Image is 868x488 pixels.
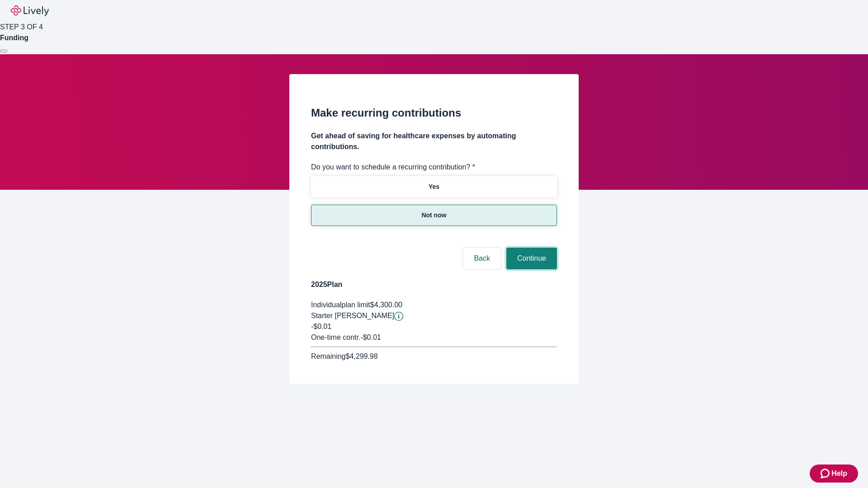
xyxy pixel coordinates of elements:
[311,105,557,121] h2: Make recurring contributions
[311,333,360,341] span: One-time contr.
[311,176,557,197] button: Yes
[311,205,557,226] button: Not now
[311,352,345,360] span: Remaining
[506,248,557,269] button: Continue
[360,333,381,341] span: - $0.01
[11,5,49,16] img: Lively
[463,248,501,269] button: Back
[831,468,847,479] span: Help
[311,312,394,319] span: Starter [PERSON_NAME]
[821,468,831,479] svg: Zendesk support icon
[394,312,403,321] button: Lively will contribute $0.01 to establish your account
[429,182,439,192] p: Yes
[810,465,858,483] button: Zendesk support iconHelp
[311,301,370,309] span: Individual plan limit
[421,211,446,220] p: Not now
[311,323,331,330] span: -$0.01
[311,162,475,173] label: Do you want to schedule a recurring contribution? *
[370,301,402,309] span: $4,300.00
[311,279,557,290] h4: 2025 Plan
[394,312,403,321] svg: Starter penny details
[345,352,377,360] span: $4,299.98
[311,131,557,152] h4: Get ahead of saving for healthcare expenses by automating contributions.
